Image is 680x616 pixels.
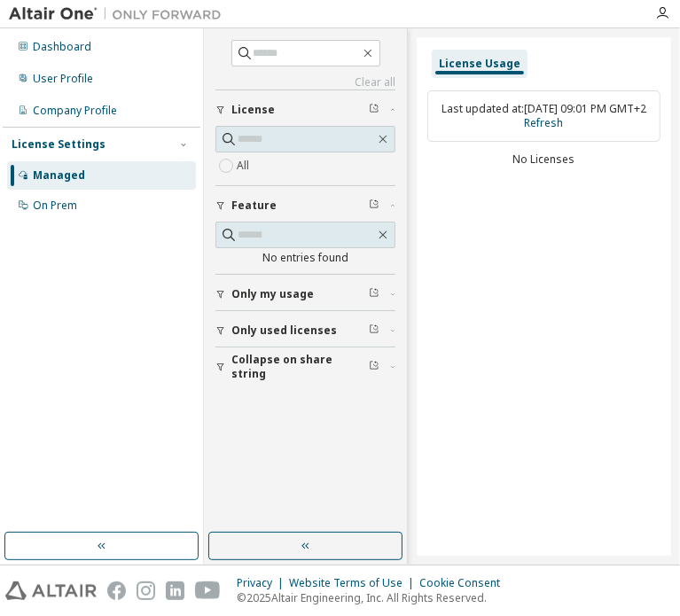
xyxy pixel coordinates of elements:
[525,115,564,130] a: Refresh
[231,324,337,338] span: Only used licenses
[215,275,395,314] button: Only my usage
[237,155,253,176] label: All
[137,581,155,600] img: instagram.svg
[231,199,277,213] span: Feature
[215,186,395,225] button: Feature
[369,199,379,213] span: Clear filter
[237,576,289,590] div: Privacy
[419,576,511,590] div: Cookie Consent
[231,103,275,117] span: License
[33,40,91,54] div: Dashboard
[369,103,379,117] span: Clear filter
[195,581,221,600] img: youtube.svg
[369,324,379,338] span: Clear filter
[33,199,77,213] div: On Prem
[33,168,85,183] div: Managed
[369,287,379,301] span: Clear filter
[369,360,379,374] span: Clear filter
[9,5,231,23] img: Altair One
[215,347,395,386] button: Collapse on share string
[231,287,314,301] span: Only my usage
[237,590,511,605] p: © 2025 Altair Engineering, Inc. All Rights Reserved.
[215,311,395,350] button: Only used licenses
[427,90,660,142] div: Last updated at: [DATE] 09:01 PM GMT+2
[166,581,184,600] img: linkedin.svg
[33,104,117,118] div: Company Profile
[215,251,395,265] div: No entries found
[289,576,419,590] div: Website Terms of Use
[5,581,97,600] img: altair_logo.svg
[33,72,93,86] div: User Profile
[427,152,660,167] div: No Licenses
[215,75,395,90] a: Clear all
[12,137,106,152] div: License Settings
[107,581,126,600] img: facebook.svg
[439,57,520,71] div: License Usage
[215,90,395,129] button: License
[231,353,369,381] span: Collapse on share string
